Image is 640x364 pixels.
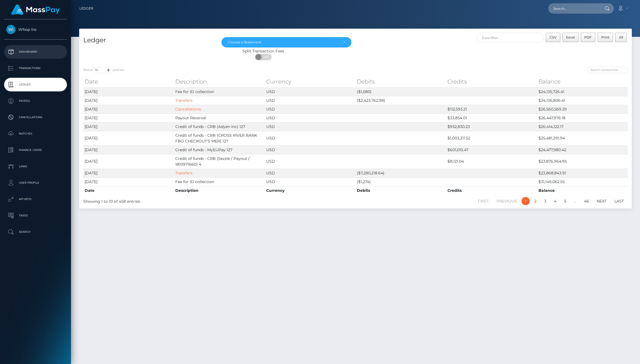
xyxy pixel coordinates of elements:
td: [DATE] [83,154,174,169]
td: $23,876,964.95 [537,154,628,169]
th: Date [83,186,174,195]
th: Credits [446,76,537,87]
label: Show entries [83,67,124,73]
p: User Profile [6,179,65,187]
span: All [619,35,623,39]
span: Whop Inc [4,27,67,32]
td: USD [265,131,355,145]
th: Debits [355,76,446,87]
p: API Keys [6,195,65,203]
td: $26,414,122.17 [537,122,628,131]
td: [DATE] [83,87,174,96]
th: Balance [537,76,628,87]
a: Last [611,197,627,205]
a: Manage Users [4,143,67,157]
a: Transfers [175,171,192,175]
div: Split Transaction Fees [79,48,448,54]
a: User Profile [4,176,67,190]
td: $112,593.21 [446,105,537,114]
td: Fee for ID collection [174,87,265,96]
td: [DATE] [83,96,174,105]
td: USD [265,114,355,122]
td: $33,854.01 [446,114,537,122]
td: $24,477,980.42 [537,145,628,154]
th: Description [174,186,265,195]
input: Search... [548,3,600,14]
button: Excel [562,33,579,42]
a: Cancellations [175,107,201,112]
th: Currency [265,186,355,195]
p: Dashboard [6,48,65,56]
td: Payout Reversal [174,114,265,122]
a: 1 [522,197,530,205]
a: Batches [4,127,67,141]
div: Choose a Statement [228,40,339,44]
p: Transactions [6,64,65,72]
button: CSV [546,33,560,42]
td: $932,830.23 [446,122,537,131]
td: Credit of funds - CRB (CROSS RIVER BANK FBO CHECKOUT'S MER) 127 [174,131,265,145]
td: USD [265,145,355,154]
span: Print [601,35,609,39]
input: Search transactions [588,67,628,73]
td: USD [265,87,355,96]
td: [DATE] [83,105,174,114]
a: Payees [4,94,67,108]
p: Taxes [6,211,65,220]
th: Debits [355,186,446,195]
a: Ledger [79,3,93,14]
td: ($2,423,762.98) [355,96,446,105]
a: Transactions [4,61,67,75]
p: Search [6,228,65,236]
span: Excel [566,35,575,39]
button: Print [598,33,613,42]
th: Balance [537,186,628,195]
th: Description [174,76,265,87]
p: Batches [6,130,65,138]
h4: Ledger [83,35,213,45]
td: USD [265,177,355,186]
p: Payees [6,97,65,105]
td: [DATE] [83,122,174,131]
td: $26,560,569.39 [537,105,628,114]
p: Links [6,162,65,171]
a: Transfers [175,98,192,103]
th: Currency [265,76,355,87]
td: Credit of funds - MyEUPay 127 [174,145,265,154]
td: ($1,274) [355,177,446,186]
td: [DATE] [83,177,174,186]
img: Whop Inc [6,25,16,34]
p: Manage Users [6,146,65,154]
span: OFF [258,54,272,60]
td: $26,447,976.18 [537,114,628,122]
img: MassPay Logo [11,4,60,15]
a: Ledger [4,78,67,91]
td: $24,136,806.41 [537,96,628,105]
td: USD [265,105,355,114]
a: Next [594,197,610,205]
a: 3 [541,197,549,205]
td: Credit of funds - CRB (Sezzle / Payout / 1810971660) 4 [174,154,265,169]
a: 46 [581,197,592,205]
td: USD [265,122,355,131]
td: [DATE] [83,131,174,145]
td: USD [265,96,355,105]
th: Date [83,76,174,87]
td: [DATE] [83,145,174,154]
p: Cancellations [6,113,65,121]
td: $25,481,291.94 [537,131,628,145]
a: API Keys [4,192,67,206]
td: $601,015.47 [446,145,537,154]
a: Taxes [4,209,67,222]
a: Search [4,225,67,239]
button: PDF [581,33,595,42]
span: PDF [584,35,592,39]
th: Credits [446,186,537,195]
button: Choose a Statement [221,37,351,47]
td: $23,868,843.91 [537,169,628,177]
td: [DATE] [83,114,174,122]
td: ($7,280,218.64) [355,169,446,177]
a: Links [4,160,67,173]
td: $8,121.04 [446,154,537,169]
div: Showing 1 to 10 of 458 entries [83,196,305,204]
